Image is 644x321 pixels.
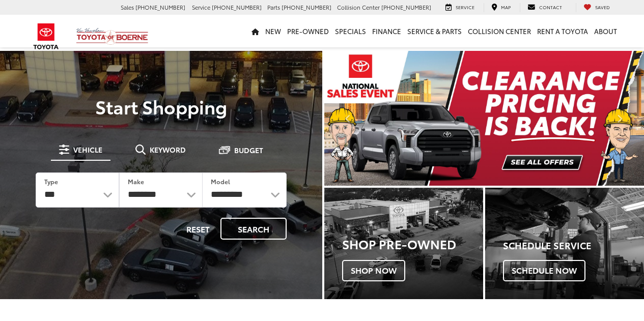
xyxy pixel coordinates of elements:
label: Type [44,177,58,186]
span: Service [192,3,210,11]
a: Map [484,3,518,12]
a: Service [438,3,482,12]
a: New [262,15,284,47]
label: Make [128,177,144,186]
span: [PHONE_NUMBER] [381,3,431,11]
a: Specials [332,15,369,47]
button: Reset [178,218,218,240]
span: Contact [539,4,562,10]
button: Click to view next picture. [596,71,644,165]
span: Parts [267,3,280,11]
a: Service & Parts: Opens in a new tab [404,15,465,47]
span: Service [456,4,474,10]
label: Model [211,177,230,186]
div: Toyota [485,188,644,299]
a: Shop Pre-Owned Shop Now [324,188,483,299]
span: Map [501,4,511,10]
a: My Saved Vehicles [576,3,618,12]
a: Contact [520,3,570,12]
a: Schedule Service Schedule Now [485,188,644,299]
a: Rent a Toyota [534,15,591,47]
button: Click to view previous picture. [324,71,372,165]
span: Vehicle [73,146,102,153]
span: Saved [595,4,610,10]
span: Sales [121,3,134,11]
span: [PHONE_NUMBER] [282,3,331,11]
div: Toyota [324,188,483,299]
button: Search [220,218,287,240]
a: Finance [369,15,404,47]
a: Collision Center [465,15,534,47]
h4: Schedule Service [503,241,644,251]
span: Schedule Now [503,260,585,281]
p: Start Shopping [21,96,301,116]
span: Keyword [150,146,186,153]
span: [PHONE_NUMBER] [135,3,185,11]
span: Collision Center [337,3,380,11]
span: Budget [234,147,263,154]
img: Vic Vaughan Toyota of Boerne [76,27,149,45]
h3: Shop Pre-Owned [342,237,483,250]
a: About [591,15,620,47]
a: Pre-Owned [284,15,332,47]
img: Toyota [27,20,65,53]
span: Shop Now [342,260,405,281]
span: [PHONE_NUMBER] [212,3,262,11]
a: Home [248,15,262,47]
